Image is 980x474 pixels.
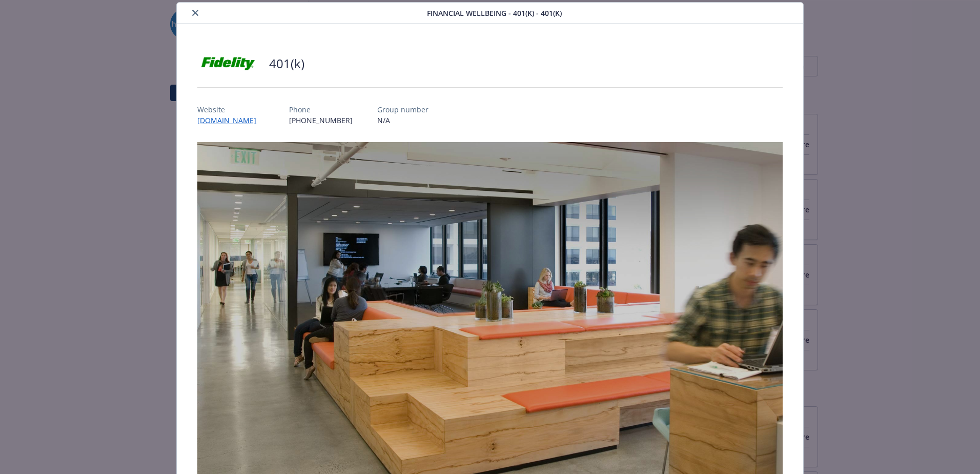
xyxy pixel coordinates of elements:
[197,104,264,115] p: Website
[269,55,304,72] h2: 401(k)
[427,8,562,18] span: Financial Wellbeing - 401(k) - 401(k)
[197,48,259,79] img: Fidelity Investments
[377,104,428,115] p: Group number
[377,115,428,126] p: N/A
[189,7,201,19] button: close
[289,115,353,126] p: [PHONE_NUMBER]
[289,104,353,115] p: Phone
[197,115,264,125] a: [DOMAIN_NAME]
